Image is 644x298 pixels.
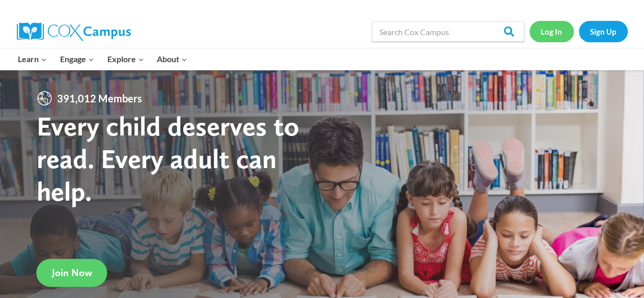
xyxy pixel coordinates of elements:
[12,48,54,70] button: Child menu of Learn
[12,48,194,70] nav: Primary Navigation
[53,90,146,106] span: 391,012 Members
[529,21,574,42] a: Log In
[52,266,92,279] span: Join Now
[37,259,107,287] a: Join Now
[529,21,628,42] nav: Secondary Navigation
[101,48,151,70] button: Child menu of Explore
[17,22,131,41] img: Cox Campus
[372,21,524,42] input: Search Cox Campus
[579,21,628,42] a: Sign Up
[37,110,299,207] strong: Every child deserves to read. Every adult can help.
[53,48,101,70] button: Child menu of Engage
[150,48,194,70] button: Child menu of About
